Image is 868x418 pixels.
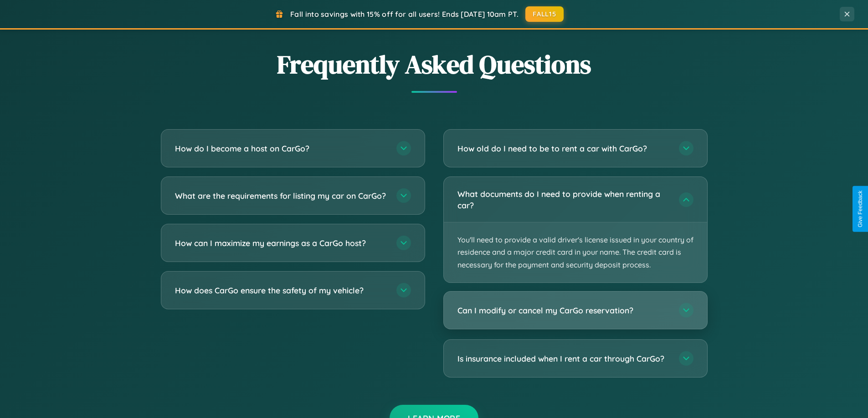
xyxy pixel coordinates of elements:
[175,285,387,296] h3: How does CarGo ensure the safety of my vehicle?
[457,305,670,316] h3: Can I modify or cancel my CarGo reservation?
[175,143,387,154] h3: How do I become a host on CarGo?
[175,190,387,201] h3: What are the requirements for listing my car on CarGo?
[457,143,670,154] h3: How old do I need to be to rent a car with CarGo?
[175,237,387,249] h3: How can I maximize my earnings as a CarGo host?
[290,10,519,19] span: Fall into savings with 15% off for all users! Ends [DATE] 10am PT.
[857,191,863,227] div: Give Feedback
[525,6,564,22] button: FALL15
[457,353,670,364] h3: Is insurance included when I rent a car through CarGo?
[457,188,670,211] h3: What documents do I need to provide when renting a car?
[444,222,707,282] p: You'll need to provide a valid driver's license issued in your country of residence and a major c...
[161,47,708,82] h2: Frequently Asked Questions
